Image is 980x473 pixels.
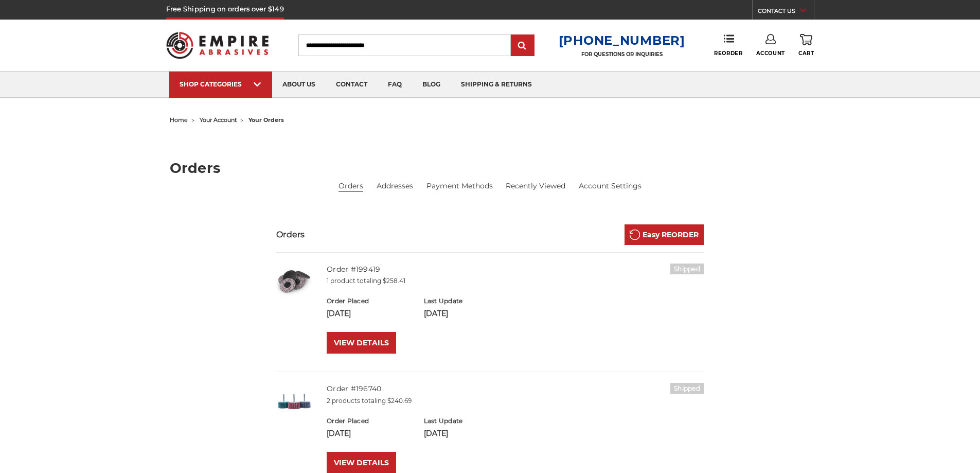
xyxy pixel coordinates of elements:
a: faq [378,72,412,98]
a: about us [272,72,326,98]
span: Account [756,50,785,57]
a: your account [200,116,237,124]
input: Submit [512,36,533,56]
h6: Order Placed [327,296,413,306]
p: FOR QUESTIONS OR INQUIRIES [559,51,685,58]
div: SHOP CATEGORIES [180,80,262,88]
span: [DATE] [424,429,448,438]
p: 2 products totaling $240.69 [327,396,704,406]
a: contact [326,72,378,98]
h6: Order Placed [327,416,413,426]
h3: Orders [276,229,305,241]
a: Addresses [377,181,413,191]
span: Reorder [714,50,742,57]
a: Order #196740 [327,384,381,393]
a: Cart [798,34,814,57]
h6: Last Update [424,296,510,306]
a: Account Settings [579,181,642,191]
a: Easy REORDER [625,224,704,245]
li: Orders [338,181,363,192]
p: 1 product totaling $258.41 [327,276,704,286]
a: Payment Methods [426,181,493,191]
span: your orders [248,116,284,124]
a: Recently Viewed [506,181,565,191]
span: [DATE] [424,309,448,318]
img: Empire Abrasives [166,25,269,65]
a: Order #199419 [327,265,380,274]
h6: Last Update [424,416,510,426]
a: blog [412,72,451,98]
a: CONTACT US [758,5,814,20]
span: [DATE] [327,429,351,438]
span: Cart [798,50,814,57]
a: [PHONE_NUMBER] [559,33,685,48]
h6: Shipped [670,264,704,274]
h1: Orders [170,161,811,175]
a: home [170,116,188,124]
span: [DATE] [327,309,351,318]
a: Reorder [714,34,742,56]
a: shipping & returns [451,72,542,98]
h6: Shipped [670,383,704,394]
a: VIEW DETAILS [327,332,396,354]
